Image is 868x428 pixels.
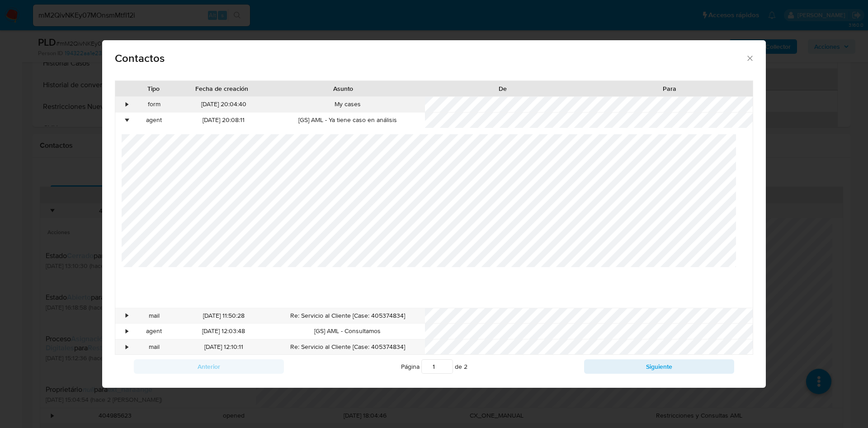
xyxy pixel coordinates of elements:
span: Página de [401,359,467,374]
div: Re: Servicio al Cliente [Case: 405374834] [270,308,425,324]
div: Tipo [137,84,170,93]
div: • [126,311,128,320]
div: • [126,343,128,352]
div: Fecha de creación [183,84,261,93]
span: 2 [464,362,467,371]
div: [DATE] 20:08:11 [177,113,270,128]
div: mail [131,308,178,324]
span: Contactos [115,53,745,64]
div: • [126,116,128,125]
div: agent [131,324,178,339]
div: [GS] AML - Consultamos [270,324,425,339]
div: agent [131,113,178,128]
div: • [126,327,128,336]
div: De [425,84,580,93]
div: form [131,97,178,112]
div: Para [592,84,746,93]
div: mail [131,339,178,355]
div: • [126,100,128,109]
button: Siguiente [584,359,734,374]
div: Asunto [274,84,413,93]
div: My cases [270,97,425,112]
div: [GS] AML - Ya tiene caso en análisis [270,113,425,128]
button: Anterior [134,359,284,374]
div: [DATE] 12:03:48 [177,324,270,339]
div: [DATE] 12:10:11 [177,339,270,355]
div: [DATE] 11:50:28 [177,308,270,324]
div: [DATE] 20:04:40 [177,97,270,112]
div: Re: Servicio al Cliente [Case: 405374834] [270,339,425,355]
button: close [745,54,754,62]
